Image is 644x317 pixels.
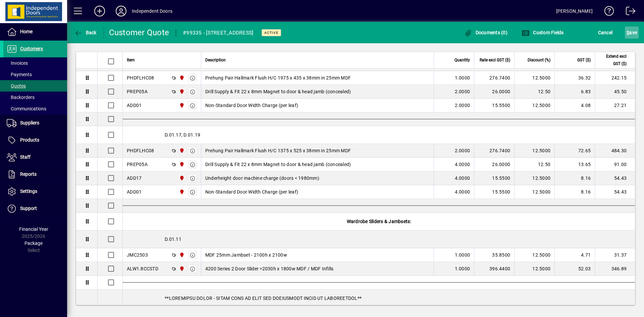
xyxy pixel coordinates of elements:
[455,265,470,272] span: 1.0000
[3,23,67,40] a: Home
[455,147,470,154] span: 2.0000
[3,200,67,217] a: Support
[554,185,595,199] td: 8.16
[455,175,470,181] span: 4.0000
[595,71,635,85] td: 242.15
[177,147,185,154] span: Christchurch
[3,80,67,92] a: Quotes
[20,154,31,160] span: Staff
[20,46,43,51] span: Customers
[627,30,629,35] span: S
[599,1,614,23] a: Knowledge Base
[455,74,470,81] span: 1.0000
[625,27,639,39] button: Save
[520,27,566,39] button: Custom Fields
[19,226,48,232] span: Financial Year
[132,6,172,16] div: Independent Doors
[264,31,278,35] span: Active
[595,262,635,276] td: 346.89
[514,185,554,199] td: 12.5000
[67,27,104,39] app-page-header-button: Back
[528,56,550,64] span: Discount (%)
[455,161,470,168] span: 4.0000
[7,95,35,100] span: Backorders
[3,103,67,114] a: Communications
[127,102,142,109] div: ADD01
[177,265,185,272] span: Christchurch
[3,57,67,69] a: Invoices
[554,71,595,85] td: 36.32
[522,30,564,35] span: Custom Fields
[127,88,148,95] div: PREP05A
[3,183,67,200] a: Settings
[595,171,635,185] td: 54.43
[74,30,97,35] span: Back
[123,213,635,230] div: Wardrobe Sliders & Jambsets:
[598,27,613,38] span: Cancel
[205,56,226,64] span: Description
[455,88,470,95] span: 2.0000
[24,241,43,246] span: Package
[20,120,39,125] span: Suppliers
[89,5,110,17] button: Add
[577,56,591,64] span: GST ($)
[514,248,554,262] td: 12.5000
[205,175,319,181] span: Underheight door machine charge (doors < 1980mm)
[514,144,554,158] td: 12.5000
[554,262,595,276] td: 52.03
[127,147,154,154] div: PHDFLHC08
[109,27,169,38] div: Customer Quote
[205,189,298,195] span: Non-Standard Door Width Charge (per leaf)
[177,251,185,259] span: Christchurch
[478,161,510,168] div: 26.0000
[478,88,510,95] div: 26.0000
[205,147,351,154] span: Prehung Pair Hallmark Flush H/C 1375 x 525 x 38mm in 25mm MDF
[595,248,635,262] td: 31.37
[7,83,26,89] span: Quotes
[478,189,510,195] div: 15.5500
[127,74,154,81] div: PHDFLHC08
[110,5,132,17] button: Profile
[127,189,142,195] div: ADD01
[478,252,510,258] div: 35.8500
[478,265,510,272] div: 396.4400
[72,27,98,39] button: Back
[514,85,554,99] td: 12.50
[183,28,253,38] div: #99335 - [STREET_ADDRESS]
[20,206,37,211] span: Support
[3,166,67,183] a: Reports
[205,252,287,258] span: MDF 25mm Jambset - 2100h x 2100w
[205,161,351,168] span: Drill Supply & Fit 22 x 8mm Magnet to door & head jamb (concealed)
[3,69,67,80] a: Payments
[127,175,142,181] div: ADD17
[177,102,185,109] span: Christchurch
[177,74,185,82] span: Christchurch
[462,27,509,39] button: Documents (0)
[20,189,37,194] span: Settings
[554,158,595,171] td: 13.65
[595,85,635,99] td: 45.50
[478,102,510,109] div: 15.5500
[478,147,510,154] div: 276.7400
[20,171,37,177] span: Reports
[554,99,595,112] td: 4.08
[123,126,635,144] div: D.01.17, D.01.19
[596,27,614,39] button: Cancel
[127,56,135,64] span: Item
[7,72,32,77] span: Payments
[205,265,334,272] span: 4200 Series 2 Door Slider >2030h x 1800w MDF / MDF Infills
[205,88,351,95] span: Drill Supply & Fit 22 x 8mm Magnet to door & head jamb (concealed)
[7,60,28,66] span: Invoices
[514,262,554,276] td: 12.5000
[127,265,158,272] div: ALW1.8CCSTD
[3,92,67,103] a: Backorders
[554,248,595,262] td: 4.71
[599,53,627,67] span: Extend excl GST ($)
[627,27,637,38] span: ave
[177,161,185,168] span: Christchurch
[595,99,635,112] td: 27.21
[514,99,554,112] td: 12.5000
[556,6,593,16] div: [PERSON_NAME]
[514,158,554,171] td: 12.50
[123,230,635,248] div: D.01.11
